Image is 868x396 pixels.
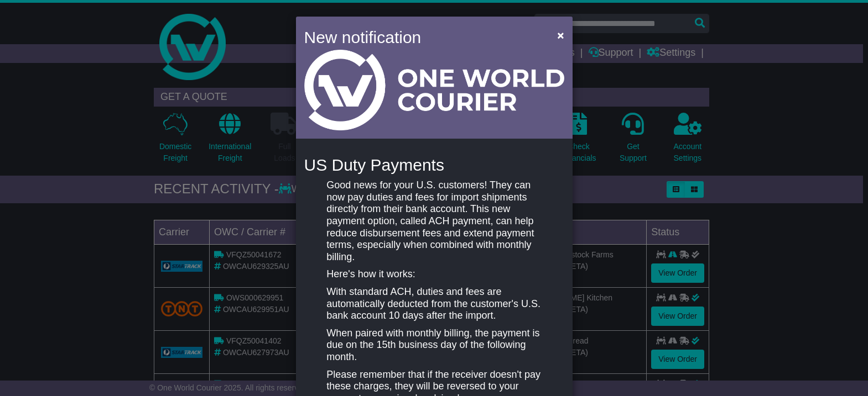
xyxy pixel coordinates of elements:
h4: US Duty Payments [304,156,564,174]
button: Close [552,24,569,46]
h4: New notification [304,25,542,50]
img: Light [304,50,564,130]
p: Here's how it works: [326,268,541,281]
p: Good news for your U.S. customers! They can now pay duties and fees for import shipments directly... [326,179,541,263]
span: × [557,29,564,41]
p: With standard ACH, duties and fees are automatically deducted from the customer's U.S. bank accou... [326,286,541,322]
p: When paired with monthly billing, the payment is due on the 15th business day of the following mo... [326,328,541,363]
